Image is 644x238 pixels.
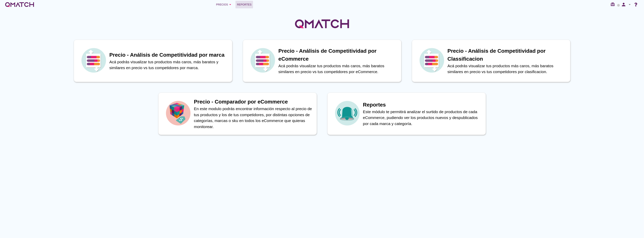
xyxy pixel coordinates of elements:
button: Precios [213,1,235,8]
h1: Precio - Análisis de Competitividad por marca [109,51,228,59]
a: iconPrecio - Análisis de Competitividad por ClassificacionAcá podrás visualizar tus productos más... [407,40,576,82]
span: Reportes [237,2,252,7]
i: redeem [610,2,616,7]
a: iconReportesEste módulo te permitirá analizar el surtido de productos de cada eCommerce, pudiendo... [322,93,491,135]
p: En este modulo podrás encontrar información respecto al precio de tus productos y los de tus comp... [194,106,313,130]
div: Precios [216,2,232,7]
p: Acá podrás visualizar tus productos más caros, más baratos y similares en precio vs tus competido... [109,59,228,71]
i: arrow_drop_down [228,2,232,7]
a: iconPrecio - Análisis de Competitividad por eCommerceAcá podrás visualizar tus productos más caro... [238,40,407,82]
img: icon [80,47,107,73]
a: white-qmatch-logo [5,1,35,8]
h1: Precio - Análisis de Competitividad por Classificacion [448,47,566,63]
h1: Precio - Comparador por eCommerce [194,98,313,106]
i: arrow_drop_down [627,2,632,7]
img: icon [249,47,276,73]
i: person [620,2,627,7]
p: Acá podrás visualizar tus productos más caros, más baratos similares en precio vs tus competidore... [448,63,566,75]
a: Reportes [235,1,253,8]
img: icon [334,100,360,126]
p: Este módulo te permitirá analizar el surtido de productos de cada eCommerce, pudiendo ver los pro... [363,109,482,127]
a: iconPrecio - Análisis de Competitividad por marcaAcá podrás visualizar tus productos más caros, m... [68,40,238,82]
a: iconPrecio - Comparador por eCommerceEn este modulo podrás encontrar información respecto al prec... [153,93,322,135]
h1: Reportes [363,101,482,109]
img: icon [165,100,191,126]
p: Acá podrás visualizar tus productos más caros, más baratos similares en precio vs tus competidore... [279,63,397,75]
h1: Precio - Análisis de Competitividad por eCommerce [279,47,397,63]
img: QMatchLogo [294,14,350,33]
img: icon [419,47,445,73]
